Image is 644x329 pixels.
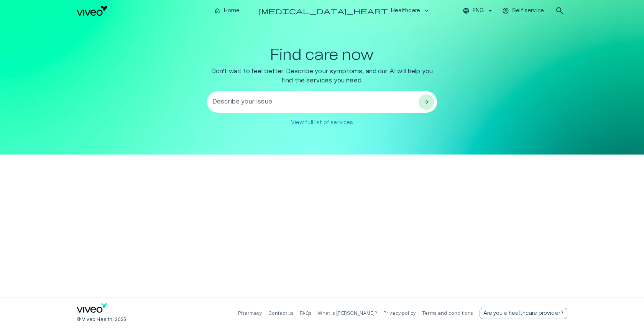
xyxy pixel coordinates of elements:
[256,5,434,16] button: [MEDICAL_DATA]_heartHealthcarekeyboard_arrow_down
[391,7,421,15] p: Healthcare
[287,116,358,130] button: View full list of services
[462,5,495,16] button: ENG
[207,67,437,85] p: Don't wait to feel better. Describe your symptoms, and our AI will help you find the services you...
[291,119,353,127] p: View full list of services
[483,309,564,317] p: Are you a healthcare provider?
[77,303,107,316] a: Navigate to home page
[300,311,312,316] a: FAQs
[555,6,564,15] span: search
[238,311,262,316] a: Pharmacy
[214,7,221,14] span: home
[270,46,374,64] h1: Find care now
[480,308,568,319] div: Are you a healthcare provider?
[419,94,434,110] button: Submit provided health care concern
[268,310,294,317] p: Contact us
[473,7,484,15] p: ENG
[224,7,240,15] p: Home
[77,6,208,16] a: Navigate to homepage
[383,311,416,316] a: Privacy policy
[259,7,388,14] span: [MEDICAL_DATA]_heart
[422,311,473,316] a: Terms and conditions
[318,310,377,317] p: What is [PERSON_NAME]?
[422,98,430,106] span: arrow_forward
[211,5,244,16] button: homeHome
[501,5,546,16] button: Self service
[77,6,107,16] img: Viveo logo
[480,308,568,319] a: Send email to partnership request to viveo
[423,7,430,14] span: keyboard_arrow_down
[512,7,544,15] p: Self service
[552,3,567,18] button: open search modal
[77,316,126,323] p: © Viveo Health, 2025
